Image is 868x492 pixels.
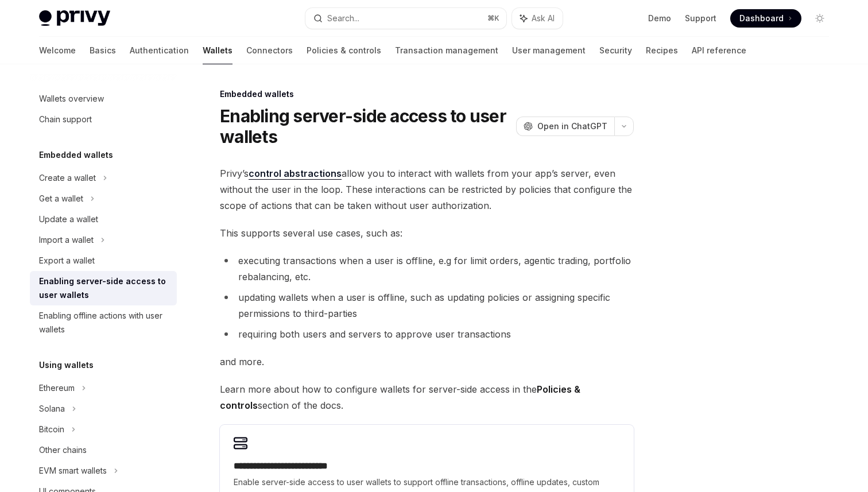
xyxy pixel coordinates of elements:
[39,423,64,436] div: Bitcoin
[246,37,293,64] a: Connectors
[39,381,75,395] div: Ethereum
[220,326,634,342] li: requiring both users and servers to approve user transactions
[220,289,634,321] li: updating wallets when a user is offline, such as updating policies or assigning specific permissi...
[516,117,614,136] button: Open in ChatGPT
[220,106,511,147] h1: Enabling server-side access to user wallets
[220,88,634,100] div: Embedded wallets
[39,92,104,106] div: Wallets overview
[220,165,634,214] span: Privy’s allow you to interact with wallets from your app’s server, even without the user in the l...
[692,37,746,64] a: API reference
[39,10,110,26] img: light logo
[203,37,232,64] a: Wallets
[220,381,634,413] span: Learn more about how to configure wallets for server-side access in the section of the docs.
[39,309,170,336] div: Enabling offline actions with user wallets
[30,305,177,340] a: Enabling offline actions with user wallets
[599,37,632,64] a: Security
[532,13,555,24] span: Ask AI
[39,192,83,206] div: Get a wallet
[220,354,634,370] span: and more.
[395,37,498,64] a: Transaction management
[39,233,94,247] div: Import a wallet
[30,250,177,271] a: Export a wallet
[39,443,87,457] div: Other chains
[130,37,189,64] a: Authentication
[39,464,107,478] div: EVM smart wallets
[39,358,94,372] h5: Using wallets
[685,13,716,24] a: Support
[648,13,671,24] a: Demo
[487,14,499,23] span: ⌘ K
[90,37,116,64] a: Basics
[39,113,92,126] div: Chain support
[30,109,177,130] a: Chain support
[39,212,98,226] div: Update a wallet
[730,9,801,28] a: Dashboard
[39,171,96,185] div: Create a wallet
[327,11,359,25] div: Search...
[512,8,563,29] button: Ask AI
[39,254,95,268] div: Export a wallet
[307,37,381,64] a: Policies & controls
[537,121,607,132] span: Open in ChatGPT
[646,37,678,64] a: Recipes
[305,8,506,29] button: Search...⌘K
[30,209,177,230] a: Update a wallet
[30,271,177,305] a: Enabling server-side access to user wallets
[30,440,177,460] a: Other chains
[39,37,76,64] a: Welcome
[220,253,634,285] li: executing transactions when a user is offline, e.g for limit orders, agentic trading, portfolio r...
[220,225,634,241] span: This supports several use cases, such as:
[512,37,586,64] a: User management
[811,9,829,28] button: Toggle dark mode
[249,168,342,180] a: control abstractions
[39,274,170,302] div: Enabling server-side access to user wallets
[739,13,784,24] span: Dashboard
[39,402,65,416] div: Solana
[30,88,177,109] a: Wallets overview
[39,148,113,162] h5: Embedded wallets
